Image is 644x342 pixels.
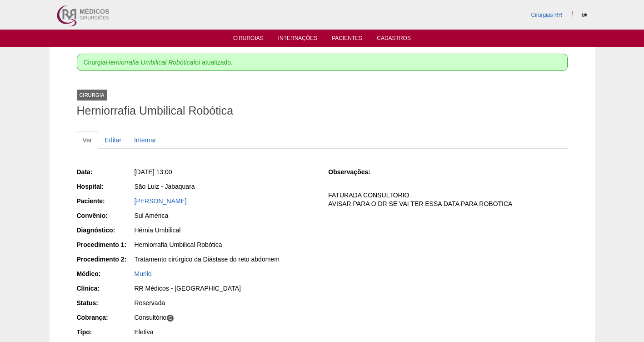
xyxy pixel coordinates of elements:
div: Médico: [77,269,134,278]
p: FATURADA CONSULTORIO AVISAR PARA O DR SE VAI TER ESSA DATA PARA ROBOTICA [328,191,567,208]
a: Cadastros [377,35,411,44]
a: [PERSON_NAME] [135,197,187,205]
h1: Herniorrafia Umbilical Robótica [77,105,568,116]
div: Hérnia Umbilical [135,226,316,235]
a: Murilo [135,270,152,277]
a: Cirurgias [233,35,264,44]
a: Cirurgias RR [531,12,562,18]
div: Cirurgia [77,90,107,101]
div: Clínica: [77,284,134,293]
span: C [166,314,174,322]
div: Reservada [135,298,316,307]
div: Convênio: [77,211,134,220]
div: Eletiva [135,327,316,337]
div: Cirurgia foi atualizado. [77,54,568,71]
div: Paciente: [77,196,134,206]
a: Internar [128,131,162,149]
a: Pacientes [332,35,362,44]
div: Sul América [135,211,316,220]
div: Status: [77,298,134,307]
a: Internações [278,35,318,44]
em: Herniorrafia Umbilical Robótica [106,59,194,66]
a: Editar [99,131,128,149]
div: Diagnóstico: [77,226,134,235]
span: [DATE] 13:00 [135,168,172,176]
div: Tratamento cirúrgico da Diástase do reto abdomem [135,255,316,264]
a: Ver [77,131,98,149]
i: Sair [582,12,587,18]
div: Hospital: [77,182,134,191]
div: Data: [77,167,134,176]
div: RR Médicos - [GEOGRAPHIC_DATA] [135,284,316,293]
div: Procedimento 2: [77,255,134,264]
div: São Luiz - Jabaquara [135,182,316,191]
div: Tipo: [77,327,134,337]
div: Herniorrafia Umbilical Robótica [135,240,316,249]
div: Consultório [135,313,316,322]
div: Observações: [328,167,385,176]
div: Cobrança: [77,313,134,322]
div: Procedimento 1: [77,240,134,249]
